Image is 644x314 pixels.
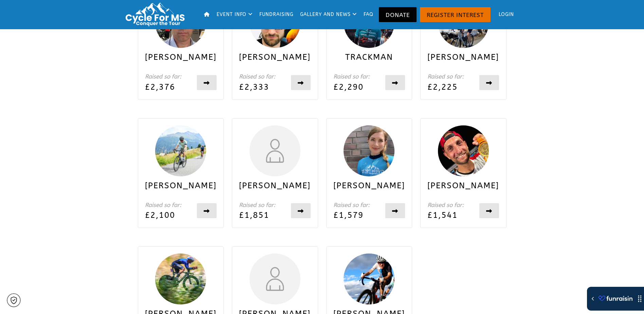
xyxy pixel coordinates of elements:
h3: [PERSON_NAME] [145,180,217,198]
a: Donate [379,7,417,22]
a: [PERSON_NAME] Raised so far: £1,541 [427,125,499,221]
h3: [PERSON_NAME] [145,51,217,70]
img: Logo [123,2,190,27]
em: Raised so far: [333,202,370,208]
em: Raised so far: [145,202,181,208]
h3: [PERSON_NAME] [427,180,499,198]
h3: £2,290 [333,81,381,93]
h3: £2,333 [239,81,287,93]
a: [PERSON_NAME] Raised so far: £1,579 [333,125,405,221]
h3: [PERSON_NAME] [239,51,311,70]
h3: [PERSON_NAME] [427,51,499,70]
h3: £1,579 [333,209,381,221]
em: Raised so far: [239,73,275,80]
a: Register Interest [420,7,491,22]
em: Raised so far: [145,73,181,80]
h3: £2,225 [427,81,475,93]
h3: £1,541 [427,209,475,221]
h3: [PERSON_NAME] [333,180,405,198]
em: Raised so far: [239,202,275,208]
em: Raised so far: [427,202,464,208]
h3: £2,376 [145,81,193,93]
h3: £2,100 [145,209,193,221]
h3: Trackman [333,51,405,70]
em: Raised so far: [427,73,464,80]
a: [PERSON_NAME] Raised so far: £1,851 [239,125,311,221]
h3: £1,851 [239,209,287,221]
h3: [PERSON_NAME] [239,180,311,198]
a: [PERSON_NAME] Raised so far: £2,100 [145,125,217,221]
a: Login [492,3,517,26]
em: Raised so far: [333,73,370,80]
a: Cookie settings [7,293,21,307]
